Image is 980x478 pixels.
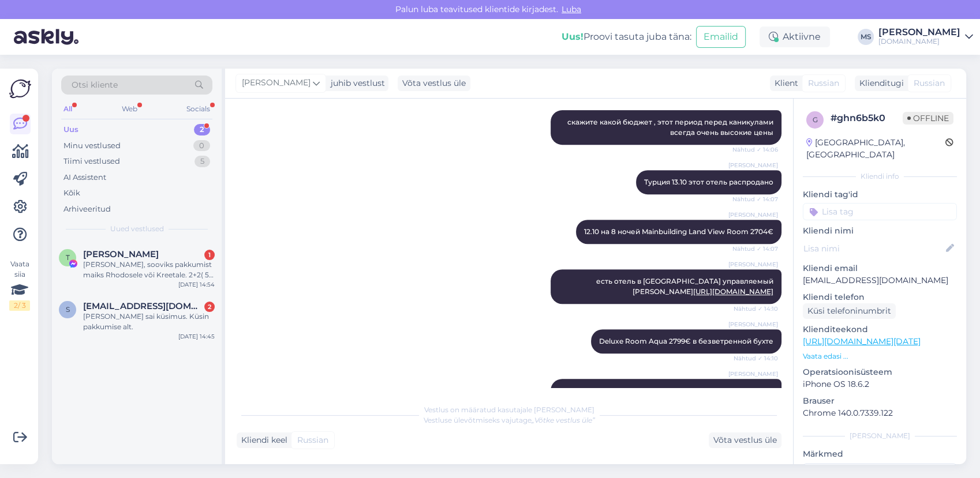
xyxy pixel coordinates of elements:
p: Kliendi tag'id [803,189,957,201]
a: [URL][DOMAIN_NAME] [693,287,773,296]
div: Socials [184,101,212,116]
span: Russian [808,77,839,89]
span: Nähtud ✓ 14:07 [732,244,778,253]
div: Küsi telefoninumbrit [803,303,896,319]
div: Kliendi info [803,171,957,182]
div: Klienditugi [855,77,904,89]
div: [PERSON_NAME] sai küsimus. Küsin pakkumise alt. [83,311,215,332]
div: Vaata siia [9,259,30,311]
div: Uus [63,124,78,136]
span: Турция 13.10 этот отель распродано [644,178,773,186]
span: Nähtud ✓ 14:07 [732,195,778,204]
a: [URL][DOMAIN_NAME][DATE] [803,336,921,347]
input: Lisa tag [803,203,957,220]
div: 2 / 3 [9,300,30,311]
p: Klienditeekond [803,323,957,336]
div: Klient [770,77,798,89]
span: S [66,305,70,314]
div: Web [119,101,140,116]
div: [PERSON_NAME] [878,28,960,37]
a: [PERSON_NAME][DOMAIN_NAME] [878,28,973,46]
div: AI Assistent [63,172,106,183]
p: Vaata edasi ... [803,351,957,362]
div: Võta vestlus üle [709,432,781,448]
p: [EMAIL_ADDRESS][DOMAIN_NAME] [803,274,957,287]
div: 2 [204,302,215,312]
div: [DATE] 14:45 [178,332,215,341]
div: Kliendi keel [237,434,287,446]
p: iPhone OS 18.6.2 [803,378,957,390]
span: Nähtud ✓ 14:06 [732,145,778,154]
p: Operatsioonisüsteem [803,366,957,378]
div: Arhiveeritud [63,204,111,215]
p: Kliendi nimi [803,225,957,237]
span: Vestluse ülevõtmiseks vajutage [424,416,595,424]
input: Lisa nimi [803,242,944,255]
span: [PERSON_NAME] [242,77,311,89]
span: [PERSON_NAME] [728,320,778,329]
span: Deluxe Room Aqua 2799€ в безветренной бухте [599,337,773,345]
span: Offline [903,112,953,125]
div: [GEOGRAPHIC_DATA], [GEOGRAPHIC_DATA] [806,137,945,161]
div: 1 [204,250,215,260]
div: Minu vestlused [63,140,121,152]
div: [PERSON_NAME], sooviks pakkumist maiks Rhodosele või Kreetale. 2+2( 5a ja 12a). AI, mere ääres, h... [83,259,215,280]
span: Terje Reedla [83,249,159,259]
div: Kõik [63,187,80,199]
b: Uus! [562,31,583,42]
div: [DATE] 14:54 [178,280,215,289]
p: Kliendi email [803,262,957,274]
div: Võta vestlus üle [398,76,470,91]
p: Chrome 140.0.7339.122 [803,407,957,419]
p: Kliendi telefon [803,291,957,303]
span: Nähtud ✓ 14:10 [734,354,778,363]
span: Vestlus on määratud kasutajale [PERSON_NAME] [424,405,594,414]
div: Aktiivne [760,27,830,47]
i: „Võtke vestlus üle” [532,416,595,424]
span: 12.10 на 8 ночей Mainbuilding Land View Room 2704€ [584,227,773,236]
div: [DOMAIN_NAME] [878,37,960,46]
span: [PERSON_NAME] [728,161,778,170]
span: [PERSON_NAME] [728,210,778,219]
div: juhib vestlust [326,77,385,89]
span: там питание как в Риксосе аквпарарк и пляж очень удачное расположение... [585,386,775,405]
span: Sahhariid@hotmail.com [83,301,203,311]
span: Nähtud ✓ 14:10 [734,304,778,313]
span: есть отель в [GEOGRAPHIC_DATA] управляемый [PERSON_NAME] [596,277,775,296]
button: Emailid [696,26,746,48]
img: Askly Logo [9,78,31,100]
div: # ghn6b5k0 [831,111,903,125]
span: Russian [914,77,945,89]
div: All [61,101,74,116]
span: Russian [297,434,328,446]
p: Märkmed [803,448,957,460]
span: Luba [558,4,585,14]
p: Brauser [803,395,957,407]
div: 2 [194,124,210,136]
span: T [66,253,70,262]
div: MS [858,29,874,45]
div: 0 [193,140,210,152]
span: g [813,115,818,124]
div: Proovi tasuta juba täna: [562,30,691,44]
div: Tiimi vestlused [63,156,120,167]
span: [PERSON_NAME] [728,370,778,378]
div: 5 [194,156,210,167]
span: Uued vestlused [110,224,164,234]
span: [PERSON_NAME] [728,260,778,269]
span: Otsi kliente [72,79,118,91]
div: [PERSON_NAME] [803,431,957,441]
span: скажите какой бюджет , этот период перед каникулами всегда очень высокие цены [567,118,775,137]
